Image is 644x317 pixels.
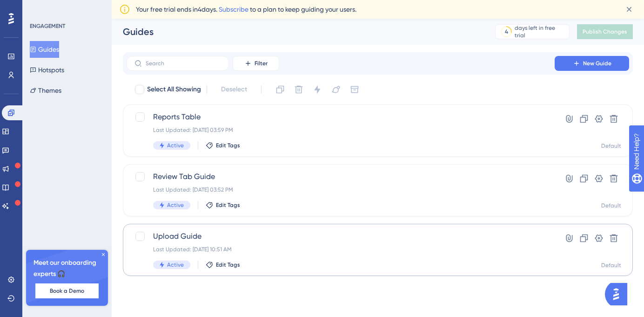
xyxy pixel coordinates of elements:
[213,81,255,98] button: Deselect
[34,257,101,280] span: Meet our onboarding experts 🎧
[30,82,61,99] button: Themes
[153,231,528,242] span: Upload Guide
[206,142,240,149] button: Edit Tags
[35,283,99,298] button: Book a Demo
[605,280,633,308] iframe: UserGuiding AI Assistant Launcher
[167,142,184,149] span: Active
[601,142,621,150] div: Default
[153,126,528,134] div: Last Updated: [DATE] 03:59 PM
[555,56,629,71] button: New Guide
[153,246,528,253] div: Last Updated: [DATE] 10:51 AM
[153,186,528,193] div: Last Updated: [DATE] 03:52 PM
[505,28,508,35] div: 4
[515,24,566,39] div: days left in free trial
[216,261,240,269] span: Edit Tags
[50,287,84,295] span: Book a Demo
[146,60,221,67] input: Search
[577,24,633,39] button: Publish Changes
[167,261,184,269] span: Active
[601,262,621,269] div: Default
[216,142,240,149] span: Edit Tags
[583,60,611,67] span: New Guide
[30,41,59,58] button: Guides
[153,171,528,182] span: Review Tab Guide
[233,56,279,71] button: Filter
[30,22,65,30] div: ENGAGEMENT
[219,6,248,13] a: Subscribe
[583,28,627,35] span: Publish Changes
[136,4,356,15] span: Your free trial ends in 4 days. to a plan to keep guiding your users.
[123,25,472,38] div: Guides
[255,60,268,67] span: Filter
[601,202,621,209] div: Default
[206,261,240,269] button: Edit Tags
[221,84,247,95] span: Deselect
[30,62,64,78] button: Hotspots
[206,201,240,209] button: Edit Tags
[147,84,201,95] span: Select All Showing
[216,201,240,209] span: Edit Tags
[22,2,58,14] span: Need Help?
[153,111,528,123] span: Reports Table
[167,201,184,209] span: Active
